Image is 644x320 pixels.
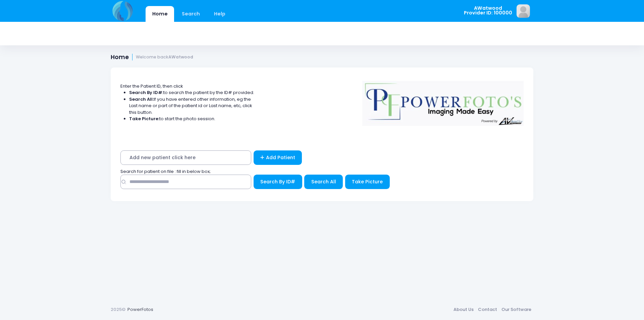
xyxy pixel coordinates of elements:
[127,306,153,313] a: PowerFotos
[111,54,193,61] h1: Home
[129,96,154,102] strong: Search All:
[464,6,512,15] span: AWatwood Provider ID: 100000
[260,178,295,185] span: Search By ID#
[136,55,193,60] small: Welcome back
[175,6,206,22] a: Search
[129,116,159,122] strong: Take Picture:
[120,168,211,175] span: Search for patient on file : fill in below box;
[146,6,174,22] a: Home
[476,304,499,316] a: Contact
[111,306,125,313] span: 2025©
[129,89,255,96] li: to search the patient by the ID# provided.
[304,175,343,189] button: Search All
[345,175,390,189] button: Take Picture
[129,89,163,96] strong: Search By ID#:
[129,116,255,122] li: to start the photo session.
[254,175,302,189] button: Search By ID#
[451,304,476,316] a: About Us
[208,6,232,22] a: Help
[517,4,530,18] img: image
[254,150,302,165] a: Add Patient
[168,54,193,60] strong: AWatwood
[311,178,336,185] span: Search All
[120,83,183,89] span: Enter the Patient ID, then click
[120,150,251,165] span: Add new patient click here
[499,304,533,316] a: Our Software
[129,96,255,116] li: If you have entered other information, eg the Last name or part of the patient id or Last name, e...
[352,178,383,185] span: Take Picture
[359,76,527,126] img: Logo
